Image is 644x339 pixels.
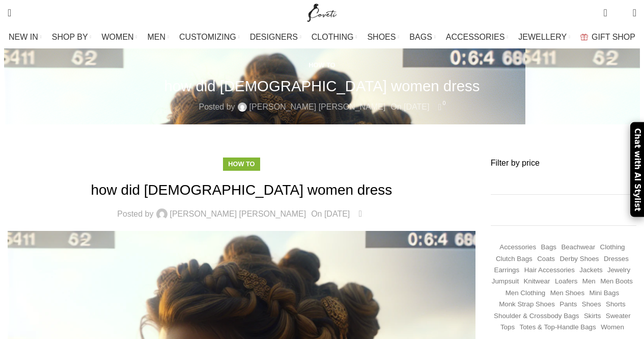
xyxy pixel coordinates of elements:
[52,32,88,42] span: SHOP BY
[367,27,399,47] a: SHOES
[520,323,596,332] a: Totes & Top-Handle Bags (361 items)
[580,34,588,40] img: GiftBag
[607,266,630,275] a: Jewelry (408 items)
[312,32,354,42] span: CLOTHING
[250,27,301,47] a: DESIGNERS
[592,32,635,42] span: GIFT SHOP
[199,100,235,114] span: Posted by
[491,158,636,169] h3: Filter by price
[561,243,595,252] a: Beachwear (451 items)
[617,10,625,18] span: 0
[524,277,550,286] a: Knitwear (483 items)
[446,27,509,47] a: ACCESSORIES
[598,3,612,23] a: 0
[367,32,396,42] span: SHOES
[3,27,641,47] div: Main navigation
[601,323,624,332] a: Women (21,929 items)
[148,27,169,47] a: MEN
[590,289,620,298] a: Mini Bags (367 items)
[117,210,153,218] span: Posted by
[250,32,298,42] span: DESIGNERS
[179,27,240,47] a: CUSTOMIZING
[499,300,555,309] a: Monk strap shoes (262 items)
[409,27,435,47] a: BAGS
[606,311,631,321] a: Sweater (243 items)
[434,100,445,114] a: 0
[506,289,546,298] a: Men Clothing (418 items)
[305,8,339,16] a: Site logo
[499,243,536,252] a: Accessories (745 items)
[582,277,596,286] a: Men (1,906 items)
[446,32,505,42] span: ACCESSORIES
[309,61,335,69] a: How to
[579,266,602,275] a: Jackets (1,198 items)
[537,254,555,264] a: Coats (417 items)
[600,243,625,252] a: Clothing (18,673 items)
[409,32,432,42] span: BAGS
[615,3,625,23] div: My Wishlist
[559,254,599,264] a: Derby shoes (233 items)
[606,300,626,309] a: Shorts (322 items)
[550,289,584,298] a: Men Shoes (1,372 items)
[238,102,247,112] img: author-avatar
[156,208,167,220] img: author-avatar
[9,32,38,42] span: NEW IN
[518,32,567,42] span: JEWELLERY
[582,300,601,309] a: Shoes (294 items)
[179,32,236,42] span: CUSTOMIZING
[8,180,475,200] h1: how did [DEMOGRAPHIC_DATA] women dress
[102,32,134,42] span: WOMEN
[555,277,577,286] a: Loafers (193 items)
[492,277,519,286] a: Jumpsuit (155 items)
[312,27,357,47] a: CLOTHING
[361,206,369,214] span: 0
[311,210,350,218] time: On [DATE]
[541,243,556,252] a: Bags (1,744 items)
[390,102,429,111] time: On [DATE]
[9,27,42,47] a: NEW IN
[494,266,520,275] a: Earrings (184 items)
[500,323,515,332] a: Tops (2,988 items)
[52,27,92,47] a: SHOP BY
[580,27,635,47] a: GIFT SHOP
[559,300,577,309] a: Pants (1,359 items)
[584,311,601,321] a: Skirts (1,049 items)
[170,210,306,218] a: [PERSON_NAME] [PERSON_NAME]
[604,254,629,264] a: Dresses (9,673 items)
[600,277,633,286] a: Men Boots (296 items)
[102,27,137,47] a: WOMEN
[228,160,255,168] a: How to
[524,266,575,275] a: Hair Accessories (245 items)
[518,27,570,47] a: JEWELLERY
[3,3,16,23] a: Search
[249,100,386,114] a: [PERSON_NAME] [PERSON_NAME]
[164,77,480,95] h1: how did [DEMOGRAPHIC_DATA] women dress
[148,32,166,42] span: MEN
[496,254,533,264] a: Clutch Bags (155 items)
[440,99,448,107] span: 0
[494,311,579,321] a: Shoulder & Crossbody Bags (672 items)
[355,207,366,221] a: 0
[604,5,612,13] span: 0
